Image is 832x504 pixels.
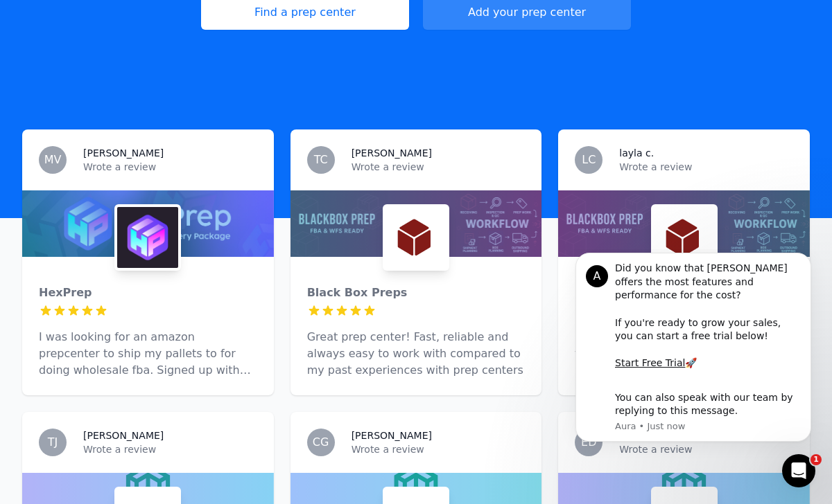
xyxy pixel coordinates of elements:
p: Wrote a review [352,442,526,456]
h3: layla c. [619,146,654,160]
a: TC[PERSON_NAME]Wrote a reviewBlack Box PrepsBlack Box PrepsGreat prep center! Fast, reliable and ... [291,129,542,395]
span: TC [314,154,328,165]
p: Wrote a review [83,160,257,174]
a: LClayla c.Wrote a reviewBlack Box PrepsBlack Box PrepsBest prep center i've worked with so far 10... [558,129,810,395]
h3: [PERSON_NAME] [83,146,164,160]
a: MV[PERSON_NAME]Wrote a reviewHexPrepHexPrepI was looking for an amazon prepcenter to ship my pall... [22,129,274,395]
div: HexPrep [39,285,257,301]
span: 1 [811,454,822,465]
h3: [PERSON_NAME] [352,146,432,160]
p: Wrote a review [352,160,526,174]
h3: [PERSON_NAME] [352,429,432,442]
span: MV [44,154,62,165]
img: HexPrep [117,207,178,268]
p: Wrote a review [83,442,257,456]
iframe: Intercom notifications message [555,249,832,494]
h3: [PERSON_NAME] [83,429,164,442]
span: TJ [48,437,58,448]
div: Black Box Preps [307,285,526,301]
img: Black Box Preps [385,207,447,268]
iframe: Intercom live chat [782,454,815,487]
span: CG [313,437,329,448]
span: LC [582,154,596,165]
p: Wrote a review [619,160,793,174]
p: I was looking for an amazon prepcenter to ship my pallets to for doing wholesale fba. Signed up w... [39,329,257,379]
img: Black Box Preps [654,207,715,268]
p: Great prep center! Fast, reliable and always easy to work with compared to my past experiences wi... [307,329,526,379]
